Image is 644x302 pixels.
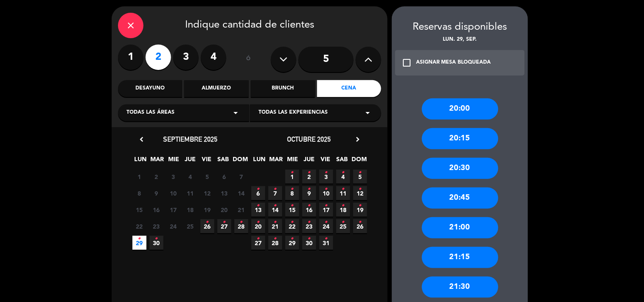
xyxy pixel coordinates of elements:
[149,170,163,184] span: 2
[183,154,197,168] span: JUE
[251,203,265,217] span: 13
[274,232,277,246] i: •
[392,19,528,36] div: Reservas disponibles
[251,80,315,97] div: Brunch
[422,98,498,120] div: 20:00
[150,154,164,168] span: MAR
[342,215,345,229] i: •
[302,186,316,200] span: 9
[240,215,243,229] i: •
[200,186,214,200] span: 12
[325,166,328,179] i: •
[268,203,282,217] span: 14
[251,236,265,250] span: 27
[173,45,199,70] label: 3
[285,219,299,233] span: 22
[127,109,174,117] span: Todas las áreas
[308,232,311,246] i: •
[353,186,367,200] span: 12
[335,154,349,168] span: SAB
[291,182,294,196] i: •
[291,215,294,229] i: •
[308,215,311,229] i: •
[200,154,214,168] span: VIE
[308,166,311,179] i: •
[217,186,231,200] span: 13
[268,186,282,200] span: 7
[291,199,294,213] i: •
[336,203,350,217] span: 18
[253,154,267,168] span: LUN
[259,109,328,117] span: Todas las experiencias
[363,108,373,118] i: arrow_drop_down
[353,170,367,184] span: 5
[352,154,366,168] span: DOM
[336,186,350,200] span: 11
[223,215,226,229] i: •
[319,186,333,200] span: 10
[359,182,362,196] i: •
[206,215,209,229] i: •
[118,45,143,70] label: 1
[422,158,498,179] div: 20:30
[319,170,333,184] span: 3
[416,59,491,67] div: ASIGNAR MESA BLOQUEADA
[138,232,141,246] i: •
[146,45,171,70] label: 2
[167,154,181,168] span: MIE
[149,219,163,233] span: 23
[285,203,299,217] span: 15
[302,154,316,168] span: JUE
[353,219,367,233] span: 26
[302,219,316,233] span: 23
[235,45,262,74] div: ó
[184,80,248,97] div: Almuerzo
[231,108,241,118] i: arrow_drop_down
[359,166,362,179] i: •
[183,203,197,217] span: 18
[217,170,231,184] span: 6
[183,219,197,233] span: 25
[359,215,362,229] i: •
[342,166,345,179] i: •
[163,135,217,143] span: septiembre 2025
[132,170,146,184] span: 1
[422,217,498,238] div: 21:00
[234,186,248,200] span: 14
[422,128,498,149] div: 20:15
[286,154,300,168] span: MIE
[402,58,412,68] i: check_box_outline_blank
[251,219,265,233] span: 20
[392,36,528,44] div: lun. 29, sep.
[422,247,498,268] div: 21:15
[308,182,311,196] i: •
[269,154,283,168] span: MAR
[274,199,277,213] i: •
[126,20,136,31] i: close
[274,182,277,196] i: •
[234,219,248,233] span: 28
[342,182,345,196] i: •
[325,199,328,213] i: •
[319,236,333,250] span: 31
[287,135,331,143] span: octubre 2025
[149,203,163,217] span: 16
[336,170,350,184] span: 4
[132,186,146,200] span: 8
[257,215,260,229] i: •
[118,80,182,97] div: Desayuno
[285,170,299,184] span: 1
[166,219,180,233] span: 24
[166,203,180,217] span: 17
[422,277,498,298] div: 21:30
[317,80,381,97] div: Cena
[285,186,299,200] span: 8
[325,182,328,196] i: •
[291,166,294,179] i: •
[234,170,248,184] span: 7
[353,203,367,217] span: 19
[257,232,260,246] i: •
[149,186,163,200] span: 9
[233,154,247,168] span: DOM
[251,186,265,200] span: 6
